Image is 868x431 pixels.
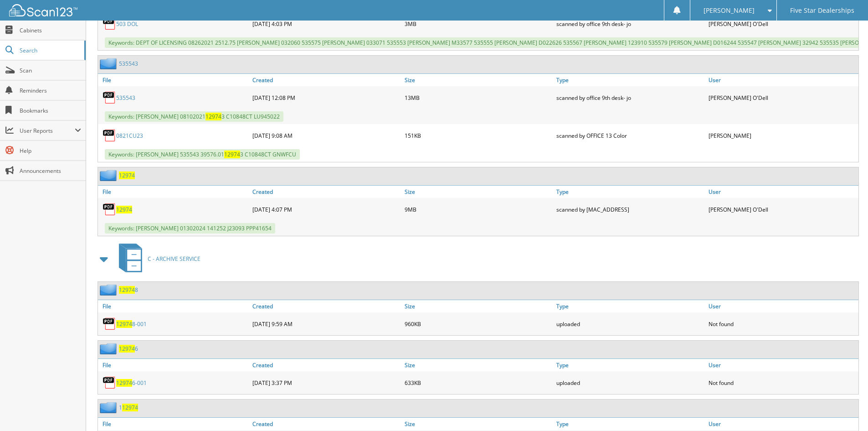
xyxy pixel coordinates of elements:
div: scanned by [MAC_ADDRESS] [554,200,706,218]
span: C - ARCHIVE SERVICE [148,255,200,263]
div: [DATE] 12:08 PM [250,88,402,107]
span: Announcements [20,167,81,175]
a: File [98,359,250,371]
a: Type [554,359,706,371]
a: Created [250,359,402,371]
span: Keywords: [PERSON_NAME] 08102021 3 C10848CT LU945022 [105,111,283,122]
img: folder2.png [100,343,119,354]
div: 9MB [402,200,555,218]
img: folder2.png [100,170,119,181]
a: 535543 [119,60,138,68]
a: Created [250,418,402,430]
a: 112974 [119,404,138,411]
a: Size [402,418,555,430]
div: uploaded [554,315,706,333]
div: [DATE] 9:08 AM [250,126,402,145]
a: User [706,300,858,312]
span: 12974 [116,320,132,328]
a: Size [402,359,555,371]
div: [DATE] 4:07 PM [250,200,402,218]
span: 12974 [119,345,135,353]
div: [PERSON_NAME] O'Dell [706,88,858,107]
span: Bookmarks [20,107,81,114]
a: File [98,74,250,86]
a: 12974 [119,171,135,179]
img: PDF.png [103,203,116,216]
span: 12974 [119,286,135,294]
span: Keywords: [PERSON_NAME] 535543 39576.01 3 C10848CT GNWFCU [105,149,300,160]
a: Type [554,74,706,86]
span: 12974 [224,151,240,158]
div: 960KB [402,315,555,333]
a: Type [554,300,706,312]
a: 129748 [119,286,138,294]
a: File [98,186,250,198]
span: 12974 [122,404,138,411]
div: scanned by OFFICE 13 Color [554,126,706,145]
div: scanned by office 9th desk- jo [554,15,706,33]
div: Not found [706,315,858,333]
span: Scan [20,67,81,74]
span: Keywords: [PERSON_NAME] 01302024 141252 J23093 PPP41654 [105,223,275,234]
a: User [706,74,858,86]
div: 633KB [402,374,555,392]
img: folder2.png [100,402,119,413]
div: [DATE] 3:37 PM [250,374,402,392]
span: 12974 [205,113,221,120]
img: PDF.png [103,17,116,31]
a: User [706,186,858,198]
span: Cabinets [20,26,81,34]
a: 503 DOL [116,20,138,28]
a: 129746-001 [116,379,147,387]
div: [DATE] 4:03 PM [250,15,402,33]
img: folder2.png [100,284,119,296]
div: [PERSON_NAME] O'Dell [706,15,858,33]
a: 0821CU23 [116,132,143,140]
div: Not found [706,374,858,392]
a: Created [250,186,402,198]
a: Size [402,74,555,86]
a: File [98,300,250,312]
img: PDF.png [103,129,116,142]
a: File [98,418,250,430]
a: 535543 [116,94,135,102]
a: Created [250,74,402,86]
img: folder2.png [100,58,119,69]
span: [PERSON_NAME] [704,8,755,13]
a: Type [554,186,706,198]
a: 129748-001 [116,320,147,328]
a: Size [402,300,555,312]
a: C - ARCHIVE SERVICE [113,241,200,277]
div: [PERSON_NAME] O'Dell [706,200,858,218]
a: Type [554,418,706,430]
a: 129746 [119,345,138,353]
span: Five Star Dealerships [790,8,854,13]
img: PDF.png [103,317,116,331]
a: User [706,359,858,371]
div: 151KB [402,126,555,145]
a: 12974 [116,206,132,213]
span: 12974 [116,379,132,387]
span: Reminders [20,87,81,94]
a: Created [250,300,402,312]
span: Help [20,147,81,155]
img: PDF.png [103,376,116,389]
div: 13MB [402,88,555,107]
div: scanned by office 9th desk- jo [554,88,706,107]
a: Size [402,186,555,198]
div: uploaded [554,374,706,392]
span: User Reports [20,127,75,135]
span: Search [20,47,80,54]
a: User [706,418,858,430]
div: [PERSON_NAME] [706,126,858,145]
div: [DATE] 9:59 AM [250,315,402,333]
img: scan123-logo-white.svg [9,4,77,16]
iframe: Chat Widget [822,387,868,431]
div: 3MB [402,15,555,33]
img: PDF.png [103,91,116,104]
